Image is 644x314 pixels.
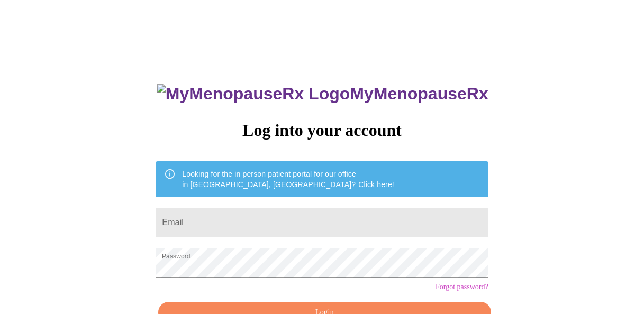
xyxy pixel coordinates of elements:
[358,180,394,189] a: Click here!
[157,84,488,104] h3: MyMenopauseRx
[182,164,394,194] div: Looking for the in person patient portal for our office in [GEOGRAPHIC_DATA], [GEOGRAPHIC_DATA]?
[156,121,488,140] h3: Log into your account
[157,84,350,104] img: MyMenopauseRx Logo
[436,283,488,291] a: Forgot password?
